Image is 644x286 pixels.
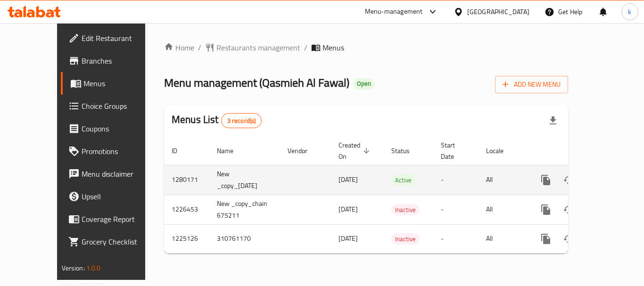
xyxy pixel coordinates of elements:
[433,224,479,253] td: -
[535,198,557,221] button: more
[391,175,415,186] span: Active
[172,113,262,128] h2: Menus List
[216,42,300,53] span: Restaurants management
[209,195,280,224] td: New _copy_chain 675211
[164,42,194,53] a: Home
[339,203,358,215] span: [DATE]
[288,145,320,156] span: Vendor
[82,100,157,112] span: Choice Groups
[527,137,633,165] th: Actions
[61,95,165,117] a: Choice Groups
[486,145,516,156] span: Locale
[479,224,527,253] td: All
[164,72,349,93] span: Menu management ( Qasmieh Al Fawal )
[61,117,165,140] a: Coupons
[164,42,568,53] nav: breadcrumb
[479,195,527,224] td: All
[353,80,375,88] span: Open
[83,78,157,89] span: Menus
[61,208,165,230] a: Coverage Report
[61,185,165,208] a: Upsell
[479,165,527,195] td: All
[339,139,372,162] span: Created On
[503,79,561,90] span: Add New Menu
[433,165,479,195] td: -
[164,165,209,195] td: 1280171
[535,169,557,191] button: more
[535,228,557,250] button: more
[433,195,479,224] td: -
[557,228,580,250] button: Change Status
[82,33,157,44] span: Edit Restaurant
[304,42,307,53] li: /
[82,236,157,247] span: Grocery Checklist
[391,145,422,156] span: Status
[467,7,529,17] div: [GEOGRAPHIC_DATA]
[164,195,209,224] td: 1226453
[61,140,165,163] a: Promotions
[61,72,165,95] a: Menus
[495,76,568,93] button: Add New Menu
[164,224,209,253] td: 1225126
[205,42,300,53] a: Restaurants management
[339,232,358,245] span: [DATE]
[82,55,157,66] span: Branches
[209,165,280,195] td: New _copy_[DATE]
[628,7,631,17] span: k
[322,42,344,53] span: Menus
[82,123,157,134] span: Coupons
[198,42,201,53] li: /
[353,78,375,90] div: Open
[391,174,415,186] div: Active
[391,234,420,245] span: Inactive
[62,262,85,274] span: Version:
[61,163,165,185] a: Menu disclaimer
[164,137,633,253] table: enhanced table
[391,204,420,215] span: Inactive
[222,116,262,125] span: 3 record(s)
[557,169,580,191] button: Change Status
[542,109,564,132] div: Export file
[82,146,157,157] span: Promotions
[82,191,157,202] span: Upsell
[82,213,157,225] span: Coverage Report
[339,173,358,186] span: [DATE]
[217,145,246,156] span: Name
[209,224,280,253] td: 310761170
[61,27,165,49] a: Edit Restaurant
[61,49,165,72] a: Branches
[61,230,165,253] a: Grocery Checklist
[82,168,157,180] span: Menu disclaimer
[441,139,467,162] span: Start Date
[365,6,423,17] div: Menu-management
[86,262,101,274] span: 1.0.0
[172,145,190,156] span: ID
[221,113,262,128] div: Total records count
